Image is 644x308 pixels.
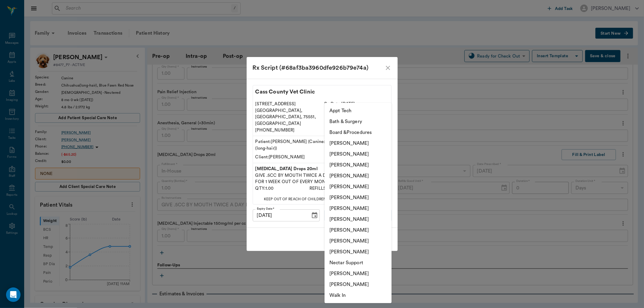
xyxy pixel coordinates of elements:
[325,225,392,236] li: [PERSON_NAME]
[325,279,392,290] li: [PERSON_NAME]
[325,203,392,214] li: [PERSON_NAME]
[325,160,392,170] li: [PERSON_NAME]
[325,290,392,301] li: Walk In
[325,246,392,257] li: [PERSON_NAME]
[325,149,392,160] li: [PERSON_NAME]
[325,105,392,116] li: Appt Tech
[325,192,392,203] li: [PERSON_NAME]
[325,257,392,268] li: Nectar Support
[325,127,392,138] li: Board &Procedures
[325,116,392,127] li: Bath & Surgery
[325,170,392,181] li: [PERSON_NAME]
[325,214,392,225] li: [PERSON_NAME]
[325,236,392,246] li: [PERSON_NAME]
[6,287,21,302] div: Open Intercom Messenger
[325,181,392,192] li: [PERSON_NAME]
[325,138,392,149] li: [PERSON_NAME]
[325,268,392,279] li: [PERSON_NAME]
